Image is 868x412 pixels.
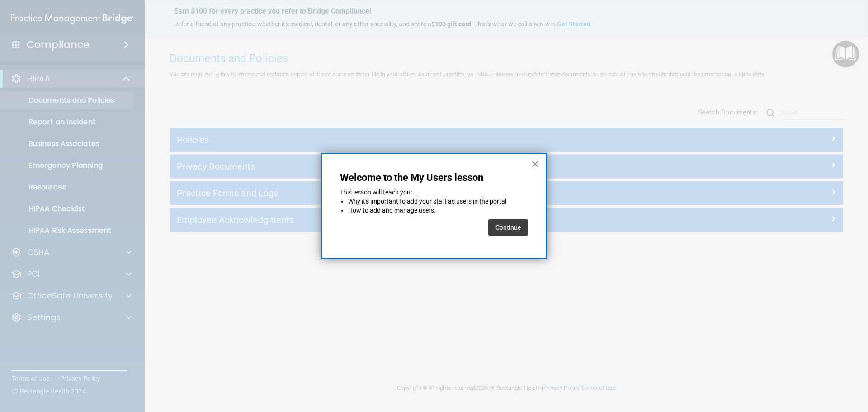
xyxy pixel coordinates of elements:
li: How to add and manage users. [348,206,528,215]
button: Continue [488,219,528,236]
p: Welcome to the My Users lesson [340,172,528,184]
li: Why it's important to add your staff as users in the portal [348,197,528,206]
button: Close [531,156,539,171]
p: This lesson will teach you: [340,188,528,197]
